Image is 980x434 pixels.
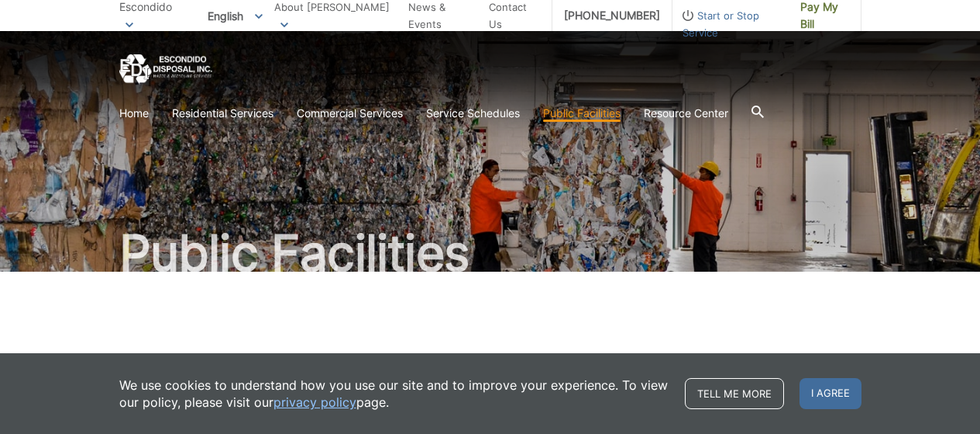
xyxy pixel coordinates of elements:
[119,377,669,411] p: We use cookies to understand how you use our site and to improve your experience. To view our pol...
[119,228,861,278] h1: Public Facilities
[172,105,273,122] a: Residential Services
[119,105,149,122] a: Home
[685,378,784,409] a: Tell me more
[119,352,855,390] span: Many EDI public disposal sites and certified buyback recycling centers are located around [GEOGRA...
[426,105,520,122] a: Service Schedules
[273,394,356,411] a: privacy policy
[644,105,728,122] a: Resource Center
[297,105,403,122] a: Commercial Services
[543,105,621,122] a: Public Facilities
[799,378,861,409] span: I agree
[196,3,274,29] span: English
[119,54,212,85] a: EDCD logo. Return to the homepage.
